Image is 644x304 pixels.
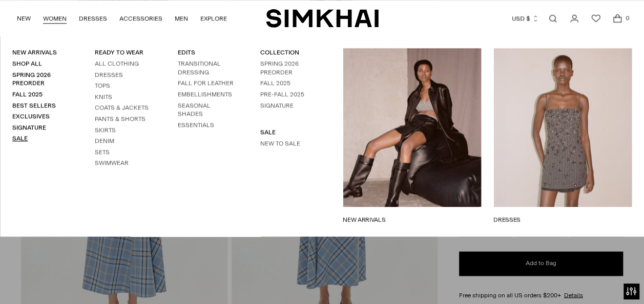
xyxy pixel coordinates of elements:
a: NEW [17,7,31,30]
button: USD $ [512,7,539,30]
iframe: Sign Up via Text for Offers [8,265,103,296]
a: Open search modal [543,8,563,29]
a: ACCESSORIES [119,7,162,30]
a: MEN [175,7,188,30]
a: Wishlist [586,8,606,29]
a: Go to the account page [564,8,585,29]
a: DRESSES [79,7,107,30]
a: WOMEN [43,7,67,30]
span: 0 [622,13,632,23]
a: Open cart modal [607,8,628,29]
a: EXPLORE [200,7,227,30]
a: SIMKHAI [266,8,379,28]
